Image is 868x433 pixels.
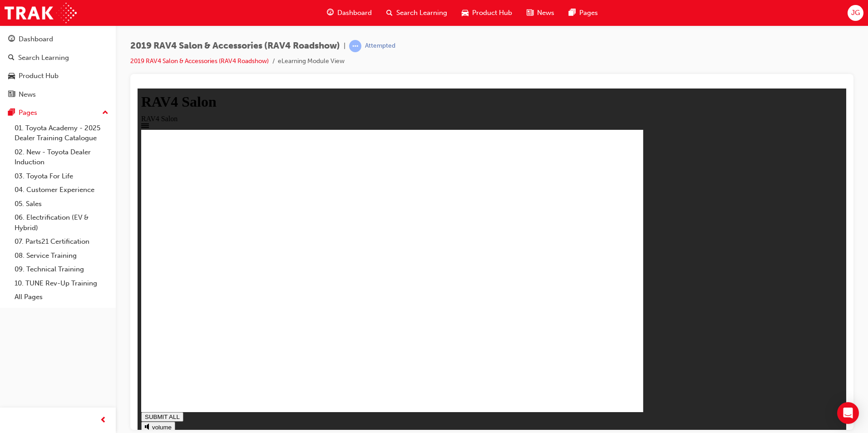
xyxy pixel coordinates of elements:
a: 01. Toyota Academy - 2025 Dealer Training Catalogue [11,121,112,145]
button: DashboardSearch LearningProduct HubNews [4,29,112,104]
span: news-icon [8,91,15,99]
span: 2019 RAV4 Salon & Accessories (RAV4 Roadshow) [130,41,340,51]
a: news-iconNews [519,4,562,22]
div: Search Learning [18,53,69,63]
span: search-icon [386,7,393,19]
a: All Pages [11,290,112,304]
span: car-icon [462,7,469,19]
a: 04. Customer Experience [11,183,112,197]
a: 2019 RAV4 Salon & Accessories (RAV4 Roadshow) [130,57,269,65]
a: Dashboard [4,31,112,48]
span: | [344,41,345,51]
a: 03. Toyota For Life [11,169,112,183]
a: 05. Sales [11,197,112,211]
a: guage-iconDashboard [320,4,379,22]
span: Search Learning [396,8,447,18]
div: Product Hub [19,71,59,81]
a: Search Learning [4,49,112,66]
span: prev-icon [100,415,107,426]
span: pages-icon [569,7,576,19]
button: JG [848,5,863,21]
div: Pages [19,108,37,118]
a: News [4,86,112,103]
span: learningRecordVerb_ATTEMPT-icon [349,40,361,52]
img: Trak [5,3,77,23]
span: news-icon [527,7,533,19]
a: 07. Parts21 Certification [11,235,112,249]
span: search-icon [8,54,15,62]
a: 09. Technical Training [11,262,112,276]
span: car-icon [8,72,15,80]
span: JG [851,8,860,18]
a: pages-iconPages [562,4,605,22]
a: search-iconSearch Learning [379,4,454,22]
a: Product Hub [4,68,112,84]
button: Pages [4,104,112,121]
a: 10. TUNE Rev-Up Training [11,276,112,290]
span: Product Hub [472,8,512,18]
a: 02. New - Toyota Dealer Induction [11,145,112,169]
span: up-icon [102,107,108,119]
div: Dashboard [19,34,53,44]
span: Dashboard [337,8,372,18]
a: 08. Service Training [11,249,112,263]
span: News [537,8,554,18]
a: 06. Electrification (EV & Hybrid) [11,211,112,235]
span: guage-icon [327,7,334,19]
div: News [19,89,36,100]
a: car-iconProduct Hub [454,4,519,22]
span: pages-icon [8,109,15,117]
div: Attempted [365,42,395,50]
span: guage-icon [8,35,15,44]
div: Open Intercom Messenger [837,402,859,424]
span: Pages [579,8,598,18]
li: eLearning Module View [278,56,345,67]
